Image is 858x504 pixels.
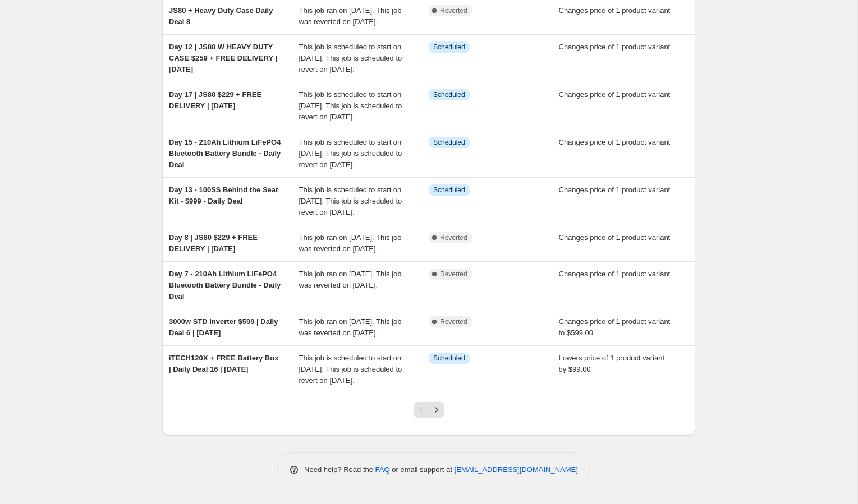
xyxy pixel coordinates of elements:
[169,354,278,373] span: iTECH120X + FREE Battery Box | Daily Deal 16 | [DATE]
[299,354,402,385] span: This job is scheduled to start on [DATE]. This job is scheduled to revert on [DATE].
[433,354,465,363] span: Scheduled
[440,270,467,279] span: Reverted
[299,233,402,253] span: This job ran on [DATE]. This job was reverted on [DATE].
[299,186,402,216] span: This job is scheduled to start on [DATE]. This job is scheduled to revert on [DATE].
[440,233,467,242] span: Reverted
[433,186,465,195] span: Scheduled
[455,465,578,474] a: [EMAIL_ADDRESS][DOMAIN_NAME]
[559,317,671,337] span: Changes price of 1 product variant to $599.00
[169,186,278,205] span: Day 13 - 100SS Behind the Seat Kit - $999 - Daily Deal
[440,6,467,15] span: Reverted
[169,270,281,300] span: Day 7 - 210Ah Lithium LiFePO4 Bluetooth Battery Bundle - Daily Deal
[375,465,390,474] a: FAQ
[429,402,444,418] button: Next
[440,317,467,326] span: Reverted
[169,90,261,110] span: Day 17 | JS80 $229 + FREE DELIVERY | [DATE]
[559,186,671,194] span: Changes price of 1 product variant
[559,138,671,146] span: Changes price of 1 product variant
[299,90,402,121] span: This job is scheduled to start on [DATE]. This job is scheduled to revert on [DATE].
[169,138,281,169] span: Day 15 - 210Ah Lithium LiFePO4 Bluetooth Battery Bundle - Daily Deal
[559,6,671,15] span: Changes price of 1 product variant
[390,465,455,474] span: or email support at
[169,317,278,337] span: 3000w STD Inverter $599 | Daily Deal 6 | [DATE]
[169,233,258,253] span: Day 8 | JS80 $229 + FREE DELIVERY | [DATE]
[559,90,671,99] span: Changes price of 1 product variant
[304,465,375,474] span: Need help? Read the
[559,270,671,278] span: Changes price of 1 product variant
[559,43,671,51] span: Changes price of 1 product variant
[299,43,402,73] span: This job is scheduled to start on [DATE]. This job is scheduled to revert on [DATE].
[433,90,465,99] span: Scheduled
[299,138,402,169] span: This job is scheduled to start on [DATE]. This job is scheduled to revert on [DATE].
[299,6,402,26] span: This job ran on [DATE]. This job was reverted on [DATE].
[299,270,402,289] span: This job ran on [DATE]. This job was reverted on [DATE].
[299,317,402,337] span: This job ran on [DATE]. This job was reverted on [DATE].
[559,233,671,242] span: Changes price of 1 product variant
[559,354,665,373] span: Lowers price of 1 product variant by $99.00
[169,6,273,26] span: JS80 + Heavy Duty Case Daily Deal 8
[433,43,465,52] span: Scheduled
[414,402,444,418] nav: Pagination
[169,43,277,73] span: Day 12 | JS80 W HEAVY DUTY CASE $259 + FREE DELIVERY | [DATE]
[433,138,465,147] span: Scheduled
